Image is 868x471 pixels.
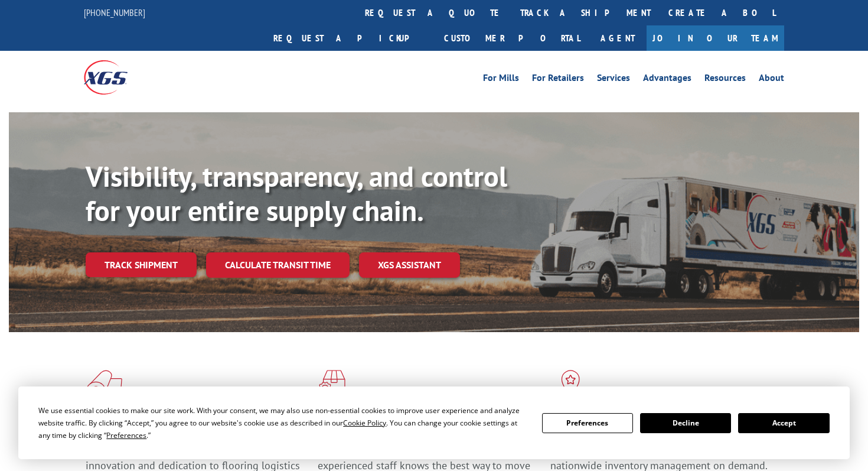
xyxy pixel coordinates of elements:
a: Join Our Team [647,25,784,51]
img: xgs-icon-flagship-distribution-model-red [550,370,591,401]
div: Cookie Consent Prompt [18,386,850,459]
a: XGS ASSISTANT [359,252,460,278]
button: Preferences [542,413,633,433]
a: Advantages [643,73,691,86]
a: Agent [589,25,647,51]
a: About [759,73,784,86]
img: xgs-icon-total-supply-chain-intelligence-red [86,370,122,401]
span: Cookie Policy [343,418,386,428]
a: Services [597,73,630,86]
a: Customer Portal [435,25,589,51]
a: Track shipment [86,252,197,277]
b: Visibility, transparency, and control for your entire supply chain. [86,158,507,229]
button: Decline [640,413,731,433]
span: Preferences [106,430,146,440]
div: We use essential cookies to make our site work. With your consent, we may also use non-essential ... [38,404,527,441]
a: [PHONE_NUMBER] [84,7,145,18]
a: Request a pickup [265,25,435,51]
button: Accept [738,413,829,433]
img: xgs-icon-focused-on-flooring-red [318,370,345,401]
a: For Retailers [532,73,584,86]
a: For Mills [483,73,519,86]
a: Resources [704,73,746,86]
a: Calculate transit time [206,252,350,278]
